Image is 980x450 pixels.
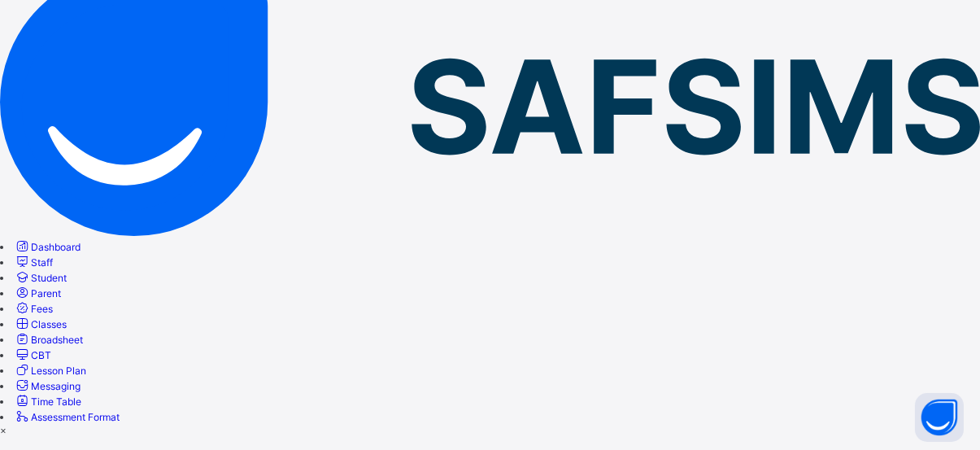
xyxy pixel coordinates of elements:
[14,241,81,253] a: Dashboard
[31,411,120,423] span: Assessment Format
[31,395,81,408] span: Time Table
[14,303,53,315] a: Fees
[14,411,120,423] a: Assessment Format
[14,318,67,330] a: Classes
[14,380,81,392] a: Messaging
[14,272,67,284] a: Student
[14,365,86,377] a: Lesson Plan
[915,393,964,442] button: Open asap
[31,365,86,377] span: Lesson Plan
[14,256,53,269] a: Staff
[14,334,83,346] a: Broadsheet
[31,272,67,284] span: Student
[31,303,53,315] span: Fees
[31,349,51,361] span: CBT
[31,380,81,392] span: Messaging
[14,395,81,408] a: Time Table
[31,334,83,346] span: Broadsheet
[31,256,53,269] span: Staff
[14,349,51,361] a: CBT
[31,241,81,253] span: Dashboard
[31,318,67,330] span: Classes
[14,287,61,299] a: Parent
[31,287,61,299] span: Parent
